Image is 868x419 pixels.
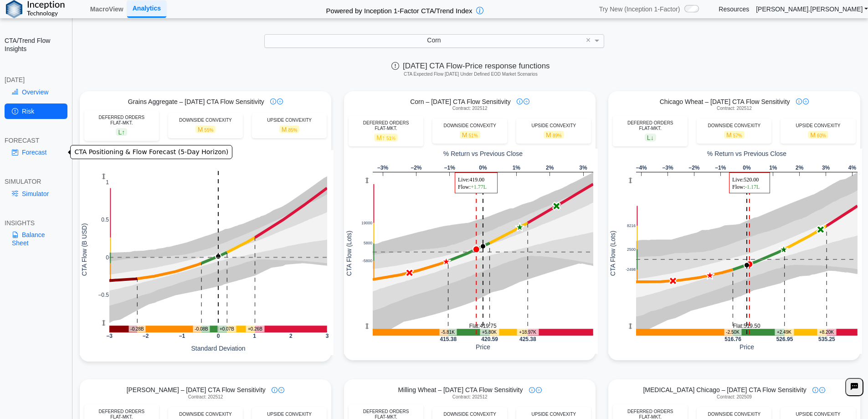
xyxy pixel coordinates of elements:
div: DOWNSIDE CONVEXITY [701,123,767,129]
span: 85% [288,128,297,133]
div: DEFERRED ORDERS FLAT-MKT. [353,120,419,131]
a: Simulator [5,186,67,202]
span: 55% [204,128,213,133]
div: DOWNSIDE CONVEXITY [701,412,767,417]
h2: CTA/Trend Flow Insights [5,36,67,53]
a: Overview [5,84,67,100]
span: M [195,125,216,133]
h2: Powered by Inception 1-Factor CTA/Trend Index [323,3,476,16]
span: L [116,128,127,136]
span: Contract: 202509 [717,394,752,400]
div: DEFERRED ORDERS FLAT-MKT. [617,120,683,131]
a: MacroView [87,1,127,17]
div: UPSIDE CONVEXITY [785,412,851,417]
div: DOWNSIDE CONVEXITY [173,412,238,417]
span: ↑ [122,129,125,136]
span: ↑ [382,134,385,141]
span: Grains Aggregate – [DATE] CTA Flow Sensitivity [128,98,264,106]
div: DOWNSIDE CONVEXITY [173,118,238,123]
span: Contract: 202512 [717,106,752,111]
img: info-icon.svg [812,387,818,393]
img: plus-icon.svg [277,98,283,104]
span: [MEDICAL_DATA] Chicago – [DATE] CTA Flow Sensitivity [643,386,806,394]
div: DEFERRED ORDERS FLAT-MKT. [89,115,154,126]
span: M [279,125,300,133]
span: L [645,134,656,141]
img: info-icon.svg [796,98,802,104]
div: DOWNSIDE CONVEXITY [437,123,503,129]
span: Contract: 202512 [452,106,488,111]
img: info-icon.svg [529,387,535,393]
img: info-icon.svg [272,387,277,393]
div: UPSIDE CONVEXITY [257,118,322,123]
span: M [724,131,745,139]
div: DOWNSIDE CONVEXITY [437,412,503,417]
a: Analytics [127,0,166,17]
span: M [544,131,564,139]
span: Corn – [DATE] CTA Flow Sensitivity [410,98,510,106]
span: M [374,134,398,141]
span: Try New (Inception 1-Factor) [599,5,680,13]
div: UPSIDE CONVEXITY [521,123,586,129]
span: × [586,36,591,44]
div: UPSIDE CONVEXITY [521,412,586,417]
div: FORECAST [5,136,67,145]
span: Contract: 202512 [188,394,223,400]
img: info-icon.svg [517,98,523,104]
span: Corn [427,36,441,44]
span: M [808,131,828,139]
span: [PERSON_NAME] – [DATE] CTA Flow Sensitivity [127,386,266,394]
img: plus-icon.svg [524,98,529,104]
div: INSIGHTS [5,219,67,227]
span: M [460,131,480,139]
span: 51% [469,133,478,138]
span: ↓ [651,134,654,141]
a: Risk [5,103,67,119]
div: UPSIDE CONVEXITY [785,123,851,129]
span: Contract: 202512 [452,394,488,400]
img: plus-icon.svg [278,387,284,393]
div: CTA Positioning & Flow Forecast (5-Day Horizon) [70,145,232,159]
div: [DATE] [5,76,67,84]
span: Milling Wheat – [DATE] CTA Flow Sensitivity [398,386,523,394]
span: [DATE] CTA Flow-Price response functions [391,62,550,70]
img: plus-icon.svg [536,387,542,393]
span: Clear value [585,35,592,47]
img: plus-icon.svg [803,98,809,104]
span: 57% [733,133,742,138]
span: 60% [817,133,826,138]
img: plus-icon.svg [819,387,825,393]
span: Chicago Wheat – [DATE] CTA Flow Sensitivity [660,98,790,106]
a: Forecast [5,145,67,160]
a: [PERSON_NAME].[PERSON_NAME] [756,5,868,13]
h5: CTA Expected Flow [DATE] Under Defined EOD Market Scenarios [77,72,864,77]
span: 89% [553,133,562,138]
span: 51% [386,136,395,141]
a: Resources [719,5,749,13]
img: info-icon.svg [270,98,276,104]
div: UPSIDE CONVEXITY [257,412,322,417]
a: Balance Sheet [5,227,67,251]
div: SIMULATOR [5,177,67,186]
